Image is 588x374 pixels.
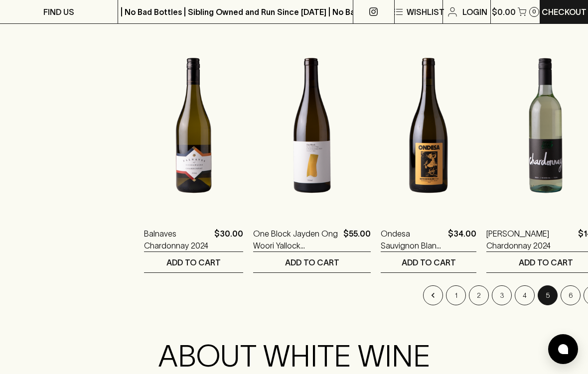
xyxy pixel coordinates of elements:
button: ADD TO CART [253,252,371,272]
p: $0.00 [492,6,516,18]
button: Go to page 2 [469,285,489,305]
button: page 5 [538,285,558,305]
button: ADD TO CART [144,252,243,272]
p: ADD TO CART [402,256,456,268]
p: Wishlist [407,6,444,18]
button: Go to page 1 [446,285,466,305]
p: $55.00 [343,228,371,251]
button: Go to previous page [423,285,443,305]
p: $34.00 [448,228,476,251]
p: $30.00 [214,228,243,251]
a: One Block Jayden Ong Woori Yallock Chardonnay 2024 [253,228,339,251]
a: Ondesa Sauvignon Blanc 2024 [381,228,444,251]
a: [PERSON_NAME] Chardonnay 2024 [486,228,574,251]
h2: ABOUT WHITE WINE [88,338,500,374]
button: ADD TO CART [381,252,476,272]
img: One Block Jayden Ong Woori Yallock Chardonnay 2024 [253,38,371,213]
p: Login [462,6,487,18]
img: Ondesa Sauvignon Blanc 2024 [381,38,476,213]
button: Go to page 4 [515,285,535,305]
img: Balnaves Chardonnay 2024 [144,38,243,213]
button: Go to page 3 [492,285,512,305]
img: bubble-icon [558,344,568,354]
a: Balnaves Chardonnay 2024 [144,228,210,251]
p: ADD TO CART [166,256,221,268]
p: Checkout [542,6,587,18]
p: FIND US [43,6,74,18]
p: ADD TO CART [285,256,339,268]
p: ADD TO CART [519,256,573,268]
p: 0 [532,9,536,14]
button: Go to page 6 [561,285,581,305]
